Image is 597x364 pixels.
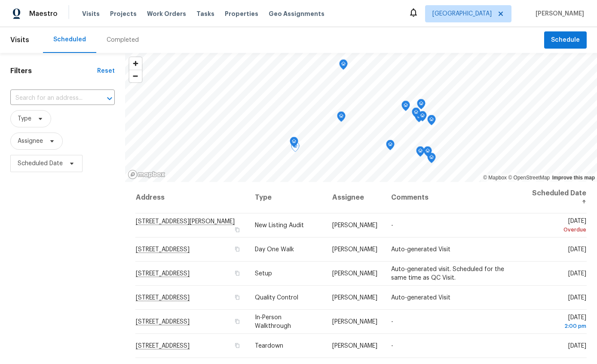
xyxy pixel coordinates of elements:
span: [PERSON_NAME] [332,295,377,301]
span: [DATE] [527,315,586,330]
div: Map marker [412,108,420,121]
div: Map marker [290,137,298,150]
span: Work Orders [147,9,186,18]
span: Assignee [18,137,43,145]
th: Type [248,182,325,213]
span: Zoom out [129,70,142,82]
a: Mapbox [483,175,507,181]
span: Teardown [255,343,283,349]
button: Open [104,93,116,105]
span: Setup [255,271,272,277]
span: Visits [10,31,29,49]
div: Map marker [423,146,432,160]
div: Map marker [337,111,346,125]
span: - [391,222,393,228]
span: [PERSON_NAME] [332,247,377,253]
button: Copy Address [233,342,241,349]
th: Comments [384,182,520,213]
th: Scheduled Date ↑ [520,182,587,213]
span: Properties [225,9,258,18]
button: Copy Address [233,226,241,234]
span: Visits [82,9,100,18]
span: [PERSON_NAME] [332,222,377,228]
div: Map marker [427,115,436,128]
button: Zoom in [129,57,142,70]
div: Map marker [401,101,410,114]
div: Overdue [527,225,586,234]
span: Projects [110,9,137,18]
span: - [391,319,393,325]
div: Map marker [418,111,427,124]
button: Copy Address [233,269,241,277]
button: Copy Address [233,245,241,253]
span: [DATE] [527,218,586,234]
span: [DATE] [568,343,586,349]
span: [PERSON_NAME] [332,343,377,349]
a: Improve this map [552,175,595,181]
h1: Filters [10,67,97,75]
span: Schedule [551,35,580,46]
div: Map marker [291,142,300,155]
span: [GEOGRAPHIC_DATA] [432,9,492,18]
span: [DATE] [568,247,586,253]
span: Maestro [29,9,58,18]
th: Address [135,182,248,213]
input: Search for an address... [10,92,91,105]
div: Completed [107,36,139,44]
span: Auto-generated Visit [391,247,450,253]
span: Day One Walk [255,247,294,253]
span: [PERSON_NAME] [332,271,377,277]
div: Map marker [417,99,426,112]
span: New Listing Audit [255,222,304,228]
div: Reset [97,67,115,75]
th: Assignee [325,182,384,213]
span: [DATE] [568,295,586,301]
span: Auto-generated Visit [391,295,450,301]
span: [DATE] [568,271,586,277]
span: Type [18,114,31,123]
div: Map marker [339,59,348,73]
div: Map marker [427,153,436,166]
span: Quality Control [255,295,298,301]
div: 2:00 pm [527,322,586,330]
span: Scheduled Date [18,159,63,168]
div: Map marker [416,146,425,160]
span: - [391,343,393,349]
a: OpenStreetMap [508,175,550,181]
button: Copy Address [233,293,241,301]
button: Schedule [544,31,587,49]
div: Scheduled [53,35,86,44]
button: Copy Address [233,318,241,325]
span: Auto-generated visit. Scheduled for the same time as QC Visit. [391,266,504,281]
span: [PERSON_NAME] [332,319,377,325]
div: Map marker [386,140,395,153]
a: Mapbox homepage [128,170,165,179]
button: Zoom out [129,70,142,82]
span: [PERSON_NAME] [532,9,584,18]
span: Geo Assignments [269,9,325,18]
span: Tasks [196,11,214,17]
span: In-Person Walkthrough [255,315,291,329]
